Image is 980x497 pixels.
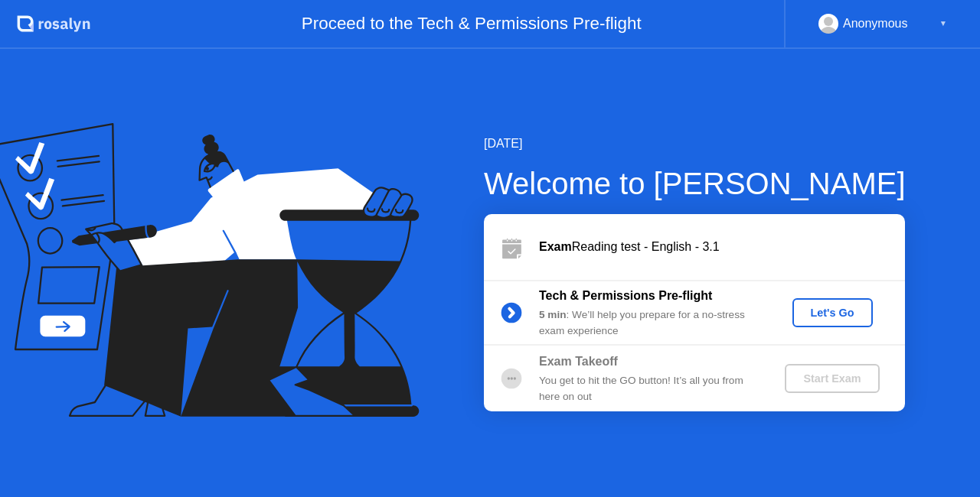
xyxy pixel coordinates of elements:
div: Reading test - English - 3.1 [539,238,905,256]
div: Welcome to [PERSON_NAME] [484,161,906,206]
b: 5 min [539,309,567,320]
b: Tech & Permissions Pre-flight [539,289,712,302]
div: Let's Go [799,307,867,319]
div: You get to hit the GO button! It’s all you from here on out [539,373,759,404]
div: Start Exam [791,372,873,385]
div: : We’ll help you prepare for a no-stress exam experience [539,307,759,339]
button: Start Exam [785,364,879,393]
div: ▼ [939,14,947,34]
b: Exam [539,240,572,253]
button: Let's Go [792,298,873,327]
div: Anonymous [843,14,908,34]
div: [DATE] [484,135,906,153]
b: Exam Takeoff [539,355,618,368]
